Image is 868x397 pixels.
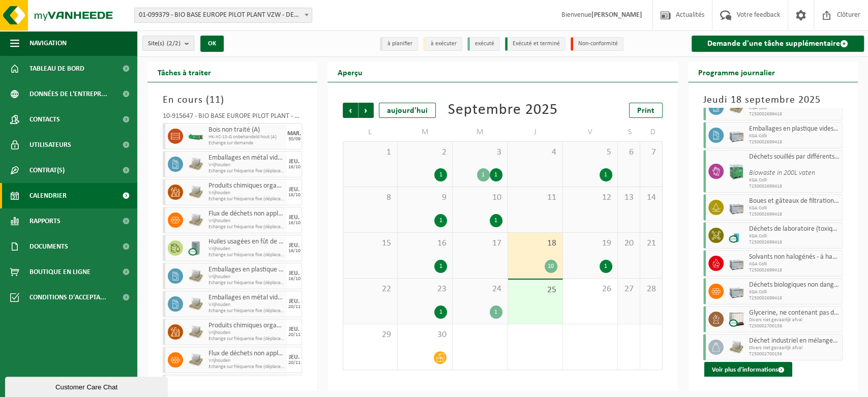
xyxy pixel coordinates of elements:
[749,267,840,273] span: T250002699418
[467,37,500,51] li: exécuté
[208,266,284,274] span: Emballages en plastique vides souillés par des substances oxydants (comburant)
[513,192,557,203] span: 11
[568,238,612,249] span: 19
[289,215,300,221] div: JEU.
[623,238,635,249] span: 20
[379,103,436,118] div: aujourd'hui
[208,224,284,230] span: Echange sur fréquence fixe (déplacement exclu)
[568,284,612,295] span: 26
[600,168,612,181] div: 1
[208,322,284,330] span: Produits chimiques organiques, non dangereux en petit emballage
[288,304,301,310] div: 20/11
[513,238,557,249] span: 18
[453,123,507,141] td: M
[188,240,203,256] img: LP-LD-00200-CU
[637,107,654,115] span: Print
[403,284,447,295] span: 23
[135,8,312,22] span: 01-099379 - BIO BASE EUROPE PILOT PLANT VZW - DESTELDONK
[458,147,502,158] span: 3
[208,246,284,252] span: Vrijhouden
[327,62,373,82] h2: Aperçu
[288,193,301,198] div: 16/10
[490,306,502,319] div: 1
[188,268,203,284] img: LP-PA-00000-WDN-11
[29,30,67,56] span: Navigation
[163,113,302,123] div: 10-915647 - BIO BASE EUROPE PILOT PLANT - DESTELDONK
[208,162,284,168] span: Vrijhouden
[29,208,61,234] span: Rapports
[640,123,663,141] td: D
[208,330,284,336] span: Vrijhouden
[188,296,203,312] img: LP-PA-00000-WDN-11
[29,234,68,259] span: Documents
[729,200,744,215] img: PB-LB-0680-HPE-GY-11
[167,40,181,47] count: (2/2)
[208,238,284,246] span: Huiles usagées en fût de 200 lt
[208,336,284,342] span: Echange sur fréquence fixe (déplacement exclu)
[134,8,312,23] span: 01-099379 - BIO BASE EUROPE PILOT PLANT VZW - DESTELDONK
[29,158,65,183] span: Contrat(s)
[348,284,392,295] span: 22
[288,360,301,365] div: 20/11
[289,298,300,304] div: JEU.
[208,364,284,370] span: Echange sur fréquence fixe (déplacement exclu)
[749,261,840,267] span: KGA Colli
[749,184,840,190] span: T250002699418
[749,133,840,139] span: KGA Colli
[288,137,301,142] div: 30/09
[348,329,392,341] span: 29
[623,147,635,158] span: 6
[208,294,284,302] span: Emballages en métal vides souillés par des substances dangereuses
[29,183,67,208] span: Calendrier
[629,103,663,118] a: Print
[289,159,300,165] div: JEU.
[749,211,840,218] span: T250002699418
[490,168,502,181] div: 1
[749,253,840,261] span: Solvants non halogénés - à haut pouvoir calorifique en petits emballages (<200L)
[208,134,284,140] span: HK-XC-15-G onbehandeld hout (A)
[505,37,565,51] li: Exécuté et terminé
[729,256,744,271] img: PB-LB-0680-HPE-GY-11
[749,295,840,301] span: T250002699418
[692,36,864,52] a: Demande d'une tâche supplémentaire
[208,210,284,218] span: Flux de déchets non applicable
[208,350,284,358] span: Flux de déchets non applicable
[749,289,840,295] span: KGA Colli
[749,177,840,184] span: KGA Colli
[623,192,635,203] span: 13
[29,132,71,158] span: Utilisateurs
[623,284,635,295] span: 27
[729,340,744,355] img: LP-PA-00000-WDN-11
[289,326,300,332] div: JEU.
[749,169,815,177] i: Biowaste in 200L vaten
[434,260,447,273] div: 1
[403,238,447,249] span: 16
[749,317,840,323] span: Divers niet gevaarlijk afval
[508,123,563,141] td: J
[208,126,284,134] span: Bois non traité (A)
[568,147,612,158] span: 5
[729,228,744,243] img: LP-OT-00060-CU
[600,260,612,273] div: 1
[749,125,840,133] span: Emballages en plastique vides souillés par des substances dangereuses
[147,62,221,82] h2: Tâches à traiter
[358,103,374,118] span: Suivant
[403,192,447,203] span: 9
[343,103,358,118] span: Précédent
[423,37,462,51] li: à exécuter
[749,111,840,117] span: T250002699418
[729,312,744,327] img: PB-IC-CU
[749,153,840,161] span: Déchets souillés par différents déchets dangereux
[403,329,447,341] span: 30
[29,81,107,107] span: Données de l'entrepr...
[749,345,840,351] span: Divers niet gevaarlijk afval
[703,93,843,108] h3: Jeudi 18 septembre 2025
[188,185,203,200] img: LP-PA-00000-WDN-11
[645,147,657,158] span: 7
[287,131,301,137] div: MAR.
[749,309,840,317] span: Glycerine, ne contenant pas des produits d'origine animale
[618,123,640,141] td: S
[142,36,194,51] button: Site(s)(2/2)
[645,238,657,249] span: 21
[188,212,203,228] img: LP-PA-00000-WDN-11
